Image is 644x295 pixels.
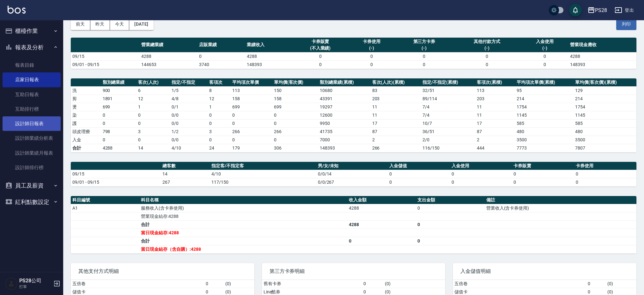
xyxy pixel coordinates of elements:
th: 男/女/未知 [316,162,388,170]
td: 0 [450,170,512,178]
td: 2 [475,136,515,144]
td: 0 [362,280,383,288]
td: 0 [197,52,245,60]
td: ( 0 ) [383,280,445,288]
td: 7000 [318,136,370,144]
button: [DATE] [129,18,153,30]
td: 0 [137,119,170,127]
td: 0/0/14 [316,170,388,178]
td: 0 / 0 [170,119,208,127]
td: 306 [272,144,319,152]
th: 客項次 [208,78,231,87]
th: 支出金額 [416,196,484,204]
td: 0 [293,60,348,69]
td: 214 [574,95,636,103]
td: 0 [272,119,319,127]
td: 1 [137,103,170,111]
div: 入金使用 [522,38,567,45]
td: 0 [395,60,453,69]
td: 0 [416,220,484,229]
td: 12 [208,95,231,103]
td: 17 [475,119,515,127]
td: 0 [416,237,484,245]
td: 4 / 8 [170,95,208,103]
td: 32 / 51 [421,86,475,95]
button: 登出 [612,4,636,16]
td: 266 [371,144,421,152]
th: 指定客/不指定客 [210,162,316,170]
td: 8 [208,86,231,95]
td: 3 [137,127,170,136]
a: 設計師業績分析表 [3,131,61,145]
span: 入金儲值明細 [460,268,629,274]
td: 798 [101,127,137,136]
div: 卡券販賣 [295,38,346,45]
div: 第三方卡券 [397,38,452,45]
td: 900 [101,86,137,95]
td: 3740 [197,60,245,69]
td: ( 0 ) [224,280,254,288]
th: 備註 [485,196,636,204]
td: 267 [161,178,210,186]
td: 合計 [139,220,347,229]
td: 營業收入(含卡券使用) [485,204,636,212]
th: 收入金額 [347,196,416,204]
td: 699 [231,103,272,111]
td: 87 [371,127,421,136]
td: 0 [388,170,450,178]
th: 客次(人次) [137,78,170,87]
td: 83 [371,86,421,95]
td: 41735 [318,127,370,136]
td: 113 [475,86,515,95]
td: 0 [512,170,574,178]
table: a dense table [71,38,636,69]
div: (-) [397,45,452,52]
td: 116/150 [421,144,475,152]
td: 09/15 [71,52,140,60]
td: 43391 [318,95,370,103]
td: 0 [574,170,636,178]
th: 單均價(客次價)(累積) [574,78,636,87]
td: 4288 [245,52,293,60]
th: 營業總業績 [140,38,197,52]
img: Logo [8,6,26,14]
button: 今天 [110,18,130,30]
td: 3500 [574,136,636,144]
td: 117/150 [210,178,316,186]
td: 148393 [318,144,370,152]
div: 卡券使用 [349,38,394,45]
td: 585 [574,119,636,127]
td: 1145 [574,111,636,119]
th: 客項次(累積) [475,78,515,87]
td: 服務收入(含卡券使用) [139,204,347,212]
span: 第三方卡券明細 [270,268,438,274]
td: 17 [371,119,421,127]
td: 4288 [347,220,416,229]
button: 員工及薪資 [3,177,61,194]
td: 0 [272,111,319,119]
th: 科目名稱 [139,196,347,204]
td: 0 [231,111,272,119]
td: 158 [272,95,319,103]
td: 0 [574,178,636,186]
td: 4288 [101,144,137,152]
td: 87 [475,127,515,136]
button: 紅利點數設定 [3,194,61,210]
th: 類別總業績 [101,78,137,87]
table: a dense table [71,162,636,187]
td: 480 [574,127,636,136]
td: 0 [101,136,137,144]
td: 0 [101,111,137,119]
td: 當日現金結存（含自購）:4288 [139,245,347,253]
td: 12600 [318,111,370,119]
td: 染 [71,111,101,119]
td: 0 [348,52,395,60]
td: 營業現金結存:4288 [139,212,347,220]
td: 頭皮理療 [71,127,101,136]
button: 昨天 [90,18,110,30]
td: 7 / 4 [421,111,475,119]
td: 14 [137,144,170,152]
td: 144653 [140,60,197,69]
th: 總客數 [161,162,210,170]
td: 699 [272,103,319,111]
